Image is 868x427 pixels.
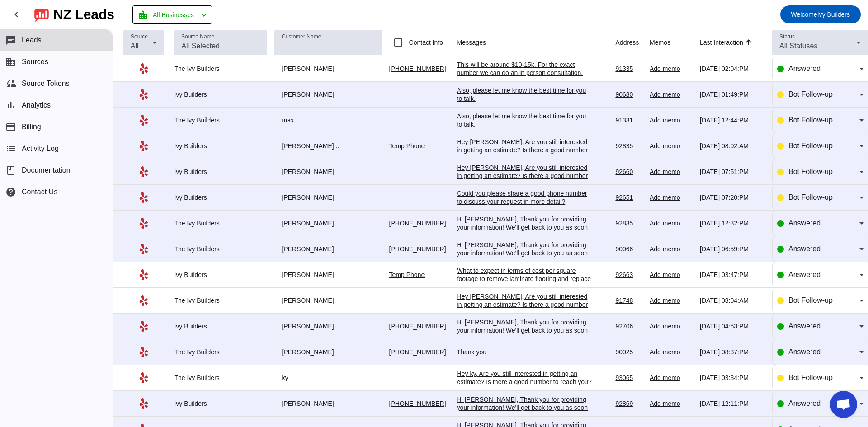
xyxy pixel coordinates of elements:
input: All Selected [181,41,260,52]
span: Bot Follow-up [788,193,833,201]
div: 91335 [615,65,642,73]
span: Answered [788,348,821,356]
div: The Ivy Builders [174,65,267,73]
span: Analytics [22,101,51,109]
div: Add memo [650,168,693,176]
span: All Statuses [779,42,817,50]
div: [PERSON_NAME] [274,271,382,279]
div: 92660 [615,168,642,176]
label: Contact Info [407,38,443,47]
div: Add memo [650,193,693,202]
span: Bot Follow-up [788,90,833,98]
div: Add memo [650,271,693,279]
th: Memos [650,29,700,56]
span: Documentation [22,166,71,174]
a: Temp Phone [389,271,425,278]
div: Also, please let me know the best time for you to talk.​ [457,86,593,103]
a: [PHONE_NUMBER] [389,323,446,330]
div: [DATE] 07:20:PM [700,193,765,202]
div: [PERSON_NAME] [274,65,382,73]
span: Bot Follow-up [788,296,833,304]
div: [DATE] 12:32:PM [700,219,765,227]
div: Add memo [650,245,693,253]
span: Leads [22,36,42,44]
div: Add memo [650,399,693,408]
span: Answered [788,245,821,253]
mat-icon: Yelp [138,269,149,280]
span: Answered [788,271,821,278]
div: 93065 [615,374,642,382]
mat-icon: Yelp [138,398,149,409]
a: [PHONE_NUMBER] [389,348,446,356]
a: [PHONE_NUMBER] [389,220,446,227]
div: The Ivy Builders [174,296,267,305]
span: Billing [22,123,41,131]
div: [DATE] 06:59:PM [700,245,765,253]
mat-icon: Yelp [138,63,149,74]
mat-label: Source Name [181,34,214,40]
div: Ivy Builders [174,322,267,330]
img: logo [34,7,49,22]
div: Add memo [650,374,693,382]
div: 90066 [615,245,642,253]
div: [PERSON_NAME] [274,168,382,176]
span: Sources [22,58,48,66]
div: This will be around $10-15k. For the exact number we can do an in person consultation. [457,61,593,77]
div: Could you please share a good phone number to discuss your request in more detail?​ [457,189,593,206]
div: Ivy Builders [174,193,267,202]
div: Hey [PERSON_NAME], Are you still interested in getting an estimate? Is there a good number to rea... [457,292,593,317]
div: Add memo [650,90,693,99]
mat-icon: Yelp [138,192,149,203]
div: Ivy Builders [174,168,267,176]
mat-icon: cloud_sync [5,78,16,89]
div: Ivy Builders [174,271,267,279]
div: 91748 [615,296,642,305]
div: [PERSON_NAME] [274,90,382,99]
div: [DATE] 12:44:PM [700,116,765,124]
div: Add memo [650,142,693,150]
div: The Ivy Builders [174,219,267,227]
div: Thank you [457,348,593,356]
div: The Ivy Builders [174,116,267,124]
span: Ivy Builders [791,8,850,21]
div: [PERSON_NAME] [274,348,382,356]
span: Source Tokens [22,80,70,88]
mat-label: Source [131,34,148,40]
div: [PERSON_NAME] [274,245,382,253]
span: Answered [788,399,821,407]
mat-icon: Yelp [138,295,149,306]
div: Hi [PERSON_NAME], Thank you for providing your information! We'll get back to you as soon as poss... [457,318,593,343]
mat-icon: chevron_left [11,9,22,20]
div: 92706 [615,322,642,330]
mat-icon: help [5,187,16,197]
span: Bot Follow-up [788,116,833,124]
div: Hey [PERSON_NAME], Are you still interested in getting an estimate? Is there a good number to rea... [457,164,593,188]
div: [DATE] 03:47:PM [700,271,765,279]
div: [DATE] 02:04:PM [700,65,765,73]
span: Bot Follow-up [788,142,833,150]
div: [PERSON_NAME] .. [274,142,382,150]
span: Bot Follow-up [788,168,833,175]
div: The Ivy Builders [174,245,267,253]
div: 92835 [615,219,642,227]
div: Hey ky, Are you still interested in getting an estimate? Is there a good number to reach you? Tha... [457,370,593,394]
mat-icon: Yelp [138,218,149,229]
th: Messages [457,29,616,56]
a: Temp Phone [389,142,425,150]
span: All Businesses [153,9,194,21]
mat-icon: chat [5,35,16,46]
mat-label: Status [779,34,795,40]
a: [PHONE_NUMBER] [389,65,446,72]
div: 90630 [615,90,642,99]
mat-icon: Yelp [138,244,149,254]
mat-icon: Yelp [138,141,149,151]
div: 90025 [615,348,642,356]
div: 92663 [615,271,642,279]
div: What to expect in terms of cost per square footage to remove laminate flooring and replace 36"x 3... [457,267,593,307]
span: Answered [788,219,821,227]
div: Ivy Builders [174,142,267,150]
mat-icon: payment [5,122,16,132]
div: 92835 [615,142,642,150]
div: Add memo [650,322,693,330]
mat-icon: Yelp [138,115,149,126]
